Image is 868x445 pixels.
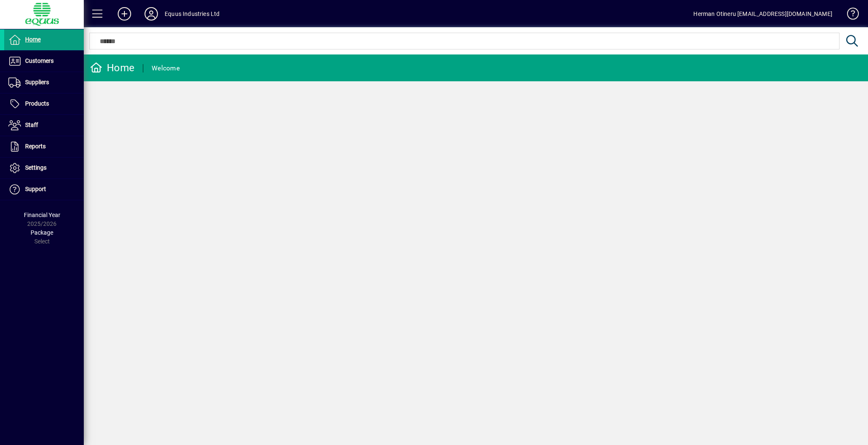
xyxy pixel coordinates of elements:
a: Knowledge Base [841,2,858,29]
button: Profile [138,6,165,21]
div: Welcome [152,62,180,75]
a: Products [4,93,84,114]
span: Reports [25,143,46,150]
a: Support [4,179,84,200]
a: Customers [4,51,84,72]
a: Settings [4,158,84,179]
a: Reports [4,136,84,157]
span: Settings [25,164,46,171]
span: Package [31,229,53,236]
div: Herman Otineru [EMAIL_ADDRESS][DOMAIN_NAME] [693,7,832,21]
span: Staff [25,122,38,128]
span: Financial Year [24,212,60,218]
a: Suppliers [4,72,84,93]
a: Staff [4,115,84,136]
span: Support [25,186,46,192]
span: Home [25,36,41,43]
span: Customers [25,57,54,64]
div: Home [90,61,134,75]
button: Add [111,6,138,21]
span: Products [25,100,49,107]
span: Suppliers [25,79,49,85]
div: Equus Industries Ltd [165,7,220,21]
